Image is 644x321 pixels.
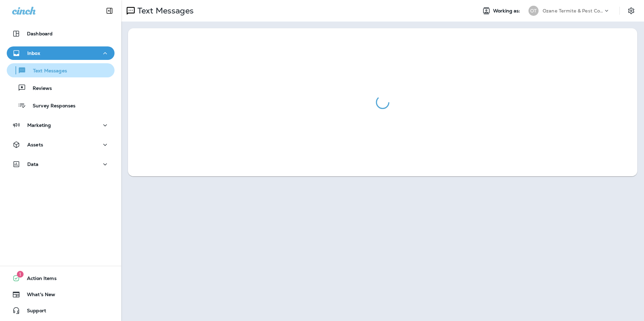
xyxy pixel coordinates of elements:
[26,103,75,109] p: Survey Responses
[7,138,115,151] button: Assets
[20,308,46,316] span: Support
[7,63,115,77] button: Text Messages
[20,276,57,284] span: Action Items
[7,304,115,317] button: Support
[7,98,115,112] button: Survey Responses
[26,68,67,74] p: Text Messages
[7,46,115,60] button: Inbox
[27,50,40,56] p: Inbox
[7,118,115,132] button: Marketing
[543,8,603,13] p: Ozane Termite & Pest Control
[7,157,115,171] button: Data
[17,271,24,278] span: 1
[528,6,539,16] div: OT
[27,122,51,128] p: Marketing
[7,288,115,301] button: What's New
[7,27,115,40] button: Dashboard
[100,4,119,17] button: Collapse Sidebar
[26,85,52,92] p: Reviews
[7,272,115,285] button: 1Action Items
[20,292,55,300] span: What's New
[27,162,39,167] p: Data
[27,31,53,36] p: Dashboard
[493,8,522,14] span: Working as:
[135,6,194,16] p: Text Messages
[625,5,637,17] button: Settings
[27,142,43,147] p: Assets
[7,81,115,95] button: Reviews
